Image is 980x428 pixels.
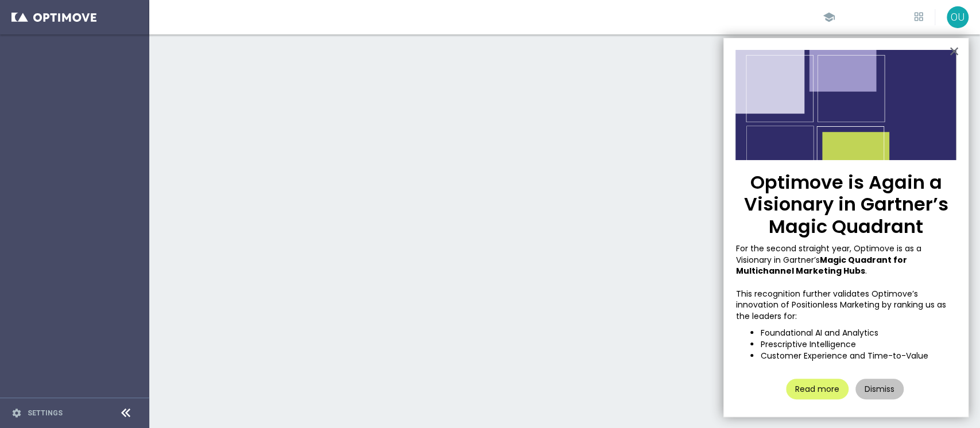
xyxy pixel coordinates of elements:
[760,328,956,339] li: Foundational AI and Analytics
[28,410,63,417] a: Settings
[735,254,908,277] strong: Magic Quadrant for Multichannel Marketing Hubs
[735,243,923,266] span: For the second straight year, Optimove is as a Visionary in Gartner’s
[865,265,866,277] span: .
[760,351,956,362] li: Customer Experience and Time-to-Value
[786,379,849,399] button: Read more
[948,42,959,60] button: Close
[855,379,904,399] button: Dismiss
[823,11,835,24] span: school
[947,6,969,28] div: OU
[735,289,956,322] p: This recognition further validates Optimove’s innovation of Positionless Marketing by ranking us ...
[760,339,956,351] li: Prescriptive Intelligence
[11,408,22,418] i: settings
[735,172,956,238] p: Optimove is Again a Visionary in Gartner’s Magic Quadrant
